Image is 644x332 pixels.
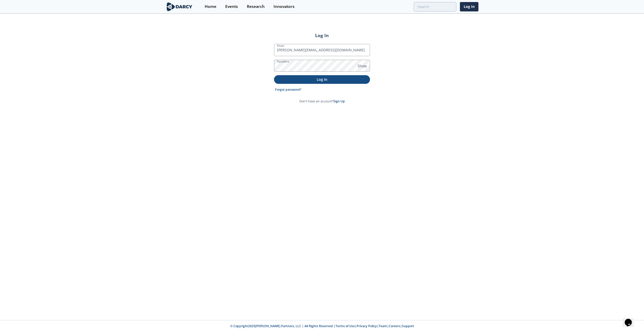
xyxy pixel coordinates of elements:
[273,5,295,9] div: Innovators
[274,32,370,39] h2: Log In
[277,59,289,64] label: Password
[277,44,284,48] label: Email
[278,77,366,82] p: Log In
[247,5,265,9] div: Research
[134,324,510,328] p: © Copyright 2025 [PERSON_NAME] Partners, LLC | All Rights Reserved | | | | |
[623,312,639,327] iframe: chat widget
[460,2,478,11] a: Log In
[275,87,301,92] a: Forgot password?
[357,324,377,328] a: Privacy Policy
[274,75,370,84] button: Log In
[205,5,216,9] div: Home
[333,99,345,103] a: Sign Up
[402,324,414,328] a: Support
[379,324,387,328] a: Team
[414,2,456,11] input: Advanced Search
[358,63,367,69] span: Show
[166,2,193,11] img: logo-wide.svg
[389,324,400,328] a: Careers
[225,5,238,9] div: Events
[299,99,345,104] p: Don't have an account?
[335,324,355,328] a: Terms of Use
